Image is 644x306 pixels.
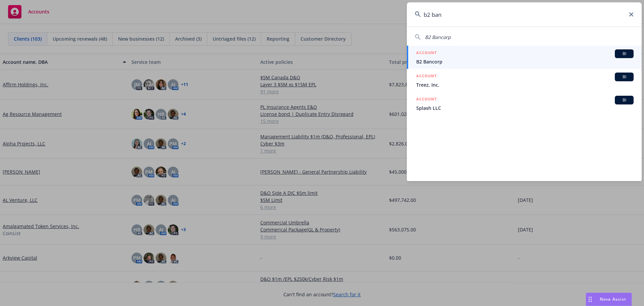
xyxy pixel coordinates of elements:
input: Search... [407,2,642,27]
h5: ACCOUNT [416,73,437,81]
span: Treez, Inc. [416,81,634,88]
span: B2 Bancorp [425,34,451,40]
a: ACCOUNTBIB2 Bancorp [407,46,642,69]
span: BI [618,97,631,103]
span: Nova Assist [600,296,626,302]
div: Drag to move [586,293,594,306]
h5: ACCOUNT [416,49,437,57]
span: Splash LLC [416,104,634,112]
button: Nova Assist [586,293,632,306]
span: BI [618,51,631,57]
a: ACCOUNTBISplash LLC [407,92,642,115]
h5: ACCOUNT [416,96,437,104]
a: ACCOUNTBITreez, Inc. [407,69,642,92]
span: B2 Bancorp [416,58,634,65]
span: BI [618,74,631,80]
